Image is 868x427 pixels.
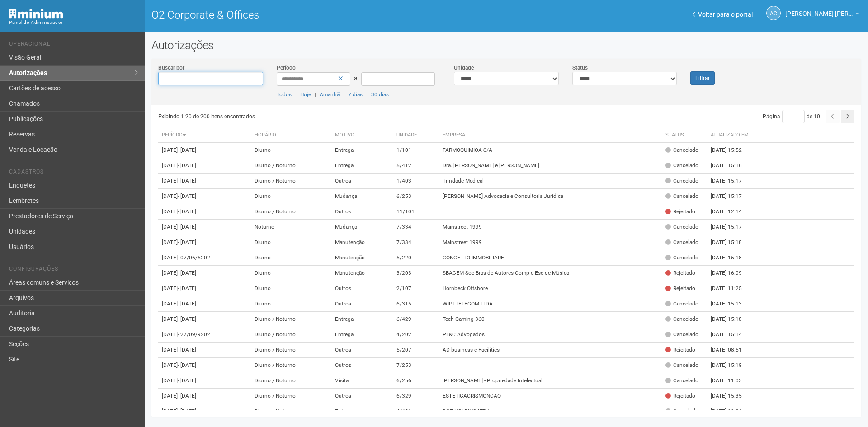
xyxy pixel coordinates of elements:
[178,254,210,261] span: - 07/06/5202
[158,189,251,204] td: [DATE]
[331,250,393,266] td: Manutenção
[158,404,251,419] td: [DATE]
[439,373,662,389] td: [PERSON_NAME] - Propriedade Intelectual
[665,361,698,369] div: Cancelado
[331,373,393,389] td: Visita
[707,296,757,312] td: [DATE] 15:13
[393,327,439,343] td: 4/202
[178,178,196,184] span: - [DATE]
[251,389,331,404] td: Diurno / Noturno
[158,204,251,220] td: [DATE]
[251,128,331,143] th: Horário
[158,158,251,174] td: [DATE]
[366,91,368,98] span: |
[393,158,439,174] td: 5/412
[665,377,698,385] div: Cancelado
[178,316,196,322] span: - [DATE]
[665,223,698,231] div: Cancelado
[295,91,297,98] span: |
[315,91,316,98] span: |
[439,389,662,404] td: ESTETICACRISMONCAO
[300,91,311,98] a: Hoje
[178,239,196,245] span: - [DATE]
[178,147,196,153] span: - [DATE]
[707,220,757,235] td: [DATE] 15:17
[665,162,698,169] div: Cancelado
[151,9,500,21] h1: O2 Corporate & Offices
[251,296,331,312] td: Diurno
[439,296,662,312] td: WIPI TELECOM LTDA
[251,158,331,174] td: Diurno / Noturno
[158,296,251,312] td: [DATE]
[693,11,753,18] a: Voltar para o portal
[158,64,184,72] label: Buscar por
[665,192,698,200] div: Cancelado
[665,269,695,277] div: Rejeitado
[707,204,757,220] td: [DATE] 12:14
[251,174,331,189] td: Diurno / Noturno
[331,189,393,204] td: Mudança
[251,343,331,358] td: Diurno / Noturno
[439,327,662,343] td: PL&C Advogados
[251,327,331,343] td: Diurno / Noturno
[178,270,196,276] span: - [DATE]
[707,266,757,281] td: [DATE] 16:09
[178,285,196,291] span: - [DATE]
[158,128,251,143] th: Período
[331,343,393,358] td: Outros
[158,312,251,327] td: [DATE]
[251,358,331,373] td: Diurno / Noturno
[665,285,695,292] div: Rejeitado
[707,158,757,174] td: [DATE] 15:16
[665,146,698,154] div: Cancelado
[393,250,439,266] td: 5/220
[662,128,707,143] th: Status
[665,315,698,323] div: Cancelado
[665,408,698,415] div: Cancelado
[158,266,251,281] td: [DATE]
[665,254,698,262] div: Cancelado
[785,11,859,19] a: [PERSON_NAME] [PERSON_NAME]
[393,373,439,389] td: 6/256
[331,158,393,174] td: Entrega
[158,250,251,266] td: [DATE]
[331,128,393,143] th: Motivo
[665,346,695,354] div: Rejeitado
[178,208,196,215] span: - [DATE]
[393,343,439,358] td: 5/207
[707,235,757,250] td: [DATE] 15:18
[439,404,662,419] td: DGT HOLDING LTDA
[331,389,393,404] td: Outros
[251,266,331,281] td: Diurno
[665,331,698,338] div: Cancelado
[158,235,251,250] td: [DATE]
[439,189,662,204] td: [PERSON_NAME] Advocacia e Consultoria Jurídica
[251,204,331,220] td: Diurno / Noturno
[251,220,331,235] td: Noturno
[393,204,439,220] td: 11/101
[766,6,781,20] a: AC
[158,373,251,389] td: [DATE]
[439,158,662,174] td: Dra. [PERSON_NAME] e [PERSON_NAME]
[454,64,474,72] label: Unidade
[158,343,251,358] td: [DATE]
[331,220,393,235] td: Mudança
[665,392,695,400] div: Rejeitado
[251,404,331,419] td: Diurno / Noturno
[251,250,331,266] td: Diurno
[178,193,196,199] span: - [DATE]
[158,281,251,296] td: [DATE]
[9,9,63,19] img: Minium
[439,235,662,250] td: Mainstreet 1999
[251,235,331,250] td: Diurno
[707,389,757,404] td: [DATE] 15:35
[371,91,389,98] a: 30 dias
[178,408,196,414] span: - [DATE]
[785,1,853,17] span: Ana Carla de Carvalho Silva
[393,389,439,404] td: 6/329
[665,300,698,308] div: Cancelado
[439,143,662,158] td: FARMOQUIMICA S/A
[439,266,662,281] td: SBACEM Soc Bras de Autores Comp e Esc de Música
[665,239,698,246] div: Cancelado
[331,327,393,343] td: Entrega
